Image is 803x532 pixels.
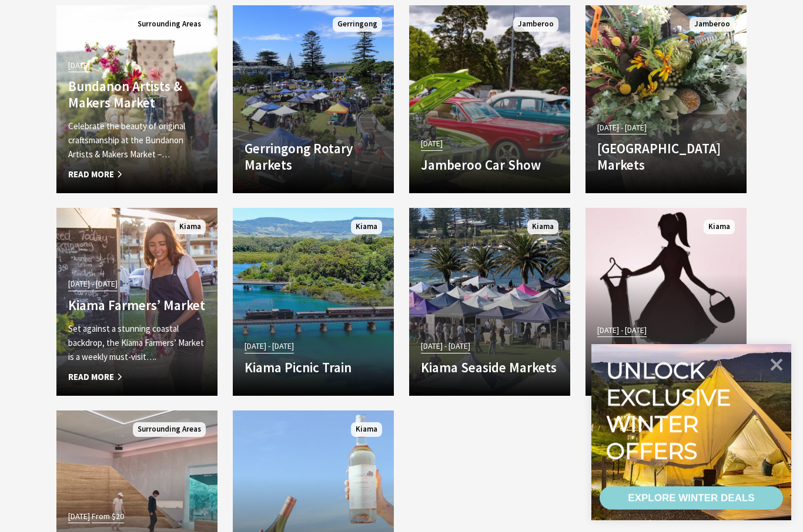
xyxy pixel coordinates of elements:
span: [DATE] - [DATE] [597,121,647,134]
a: [DATE] - [DATE] [GEOGRAPHIC_DATA] Markets Jamberoo [585,5,747,193]
span: From $20 [92,510,124,523]
span: [DATE] [68,510,90,523]
h4: Jamberoo Car Show [421,157,558,173]
a: Gerringong Rotary Markets Gerringong [233,5,394,193]
a: [DATE] - [DATE] Rekindled Fashion Pre-loved Market Kiama [585,208,747,396]
h4: Kiama Farmers’ Market [68,297,206,314]
h4: Rekindled Fashion Pre-loved Market [597,343,735,375]
span: Jamberoo [513,17,558,32]
a: [DATE] - [DATE] Kiama Picnic Train Kiama [233,208,394,396]
h4: Bundanon Artists & Makers Market [68,78,206,110]
h4: Kiama Seaside Markets [421,359,558,376]
span: [DATE] - [DATE] [245,339,294,353]
a: [DATE] Jamberoo Car Show Jamberoo [409,5,570,193]
span: Kiama [351,220,382,234]
a: [DATE] - [DATE] Kiama Farmers’ Market Set against a stunning coastal backdrop, the Kiama Farmers’... [56,208,218,396]
span: [DATE] [68,59,90,72]
span: Kiama [704,220,735,234]
p: Celebrate the beauty of original craftsmanship at the Bundanon Artists & Makers Market –… [68,119,206,161]
span: Kiama [527,220,558,234]
a: [DATE] Bundanon Artists & Makers Market Celebrate the beauty of original craftsmanship at the Bun... [56,5,218,193]
a: EXPLORE WINTER DEALS [600,486,783,510]
h4: [GEOGRAPHIC_DATA] Markets [597,140,735,173]
div: Unlock exclusive winter offers [606,357,736,464]
span: [DATE] - [DATE] [597,324,647,337]
div: EXPLORE WINTER DEALS [628,486,754,510]
a: [DATE] - [DATE] Kiama Seaside Markets Kiama [409,208,570,396]
span: Gerringong [333,17,382,32]
h4: Gerringong Rotary Markets [245,140,382,173]
span: Jamberoo [690,17,735,32]
span: Kiama [175,220,206,234]
p: Set against a stunning coastal backdrop, the Kiama Farmers’ Market is a weekly must-visit…. [68,322,206,364]
span: [DATE] - [DATE] [68,277,118,291]
h4: Kiama Picnic Train [245,359,382,376]
span: [DATE] [421,137,443,150]
span: [DATE] - [DATE] [421,339,470,353]
span: Read More [68,370,206,384]
span: Surrounding Areas [133,17,206,32]
span: Surrounding Areas [133,422,206,437]
span: Kiama [351,422,382,437]
span: Read More [68,167,206,181]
